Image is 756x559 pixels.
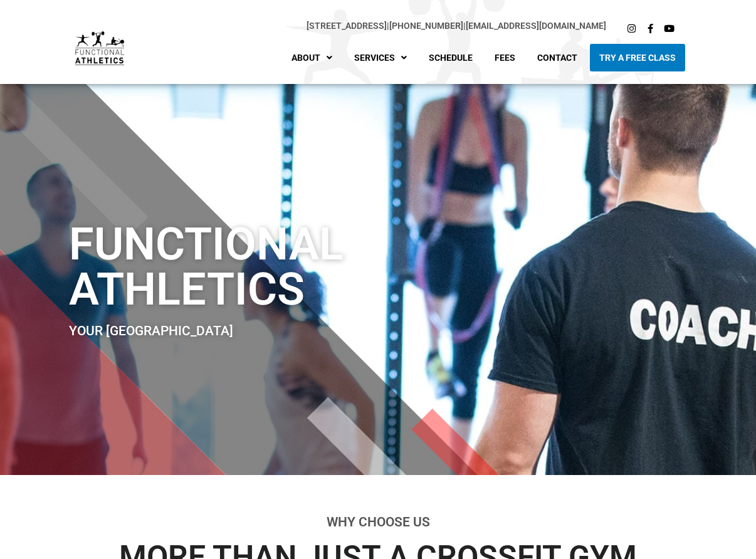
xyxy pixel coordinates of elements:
a: Schedule [419,44,482,71]
a: Try A Free Class [590,44,685,71]
a: Contact [528,44,587,71]
a: [EMAIL_ADDRESS][DOMAIN_NAME] [466,21,606,31]
h1: Functional Athletics [69,222,435,312]
a: [STREET_ADDRESS] [307,21,387,31]
img: default-logo [75,31,124,65]
h2: Your [GEOGRAPHIC_DATA] [69,325,435,338]
a: [PHONE_NUMBER] [389,21,463,31]
p: | [149,19,606,33]
span: | [307,21,389,31]
a: Fees [485,44,525,71]
a: Services [345,44,416,71]
a: About [282,44,342,71]
h2: Why Choose Us [30,516,726,529]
